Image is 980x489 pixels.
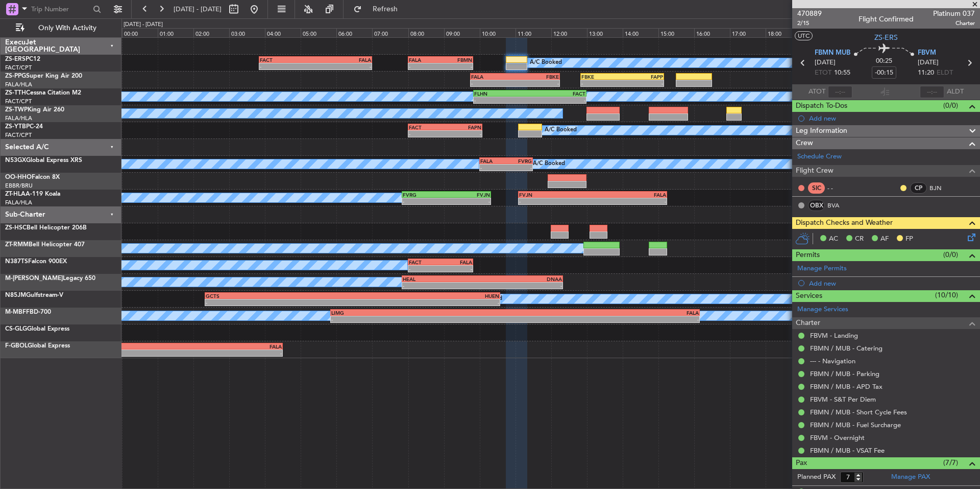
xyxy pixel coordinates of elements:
div: - [409,63,440,69]
a: FBMN / MUB - Parking [810,369,879,378]
div: DNAA [482,276,562,282]
span: Flight Crew [796,165,834,177]
span: ZT-HLA [5,191,26,197]
a: Schedule Crew [797,152,842,162]
div: - [622,80,663,86]
span: OO-HHO [5,174,32,180]
div: FVJN [519,192,593,198]
span: N387TS [5,259,28,265]
span: FP [905,234,913,244]
a: EBBR/BRU [5,182,33,190]
div: FALA [515,310,699,316]
div: FAPN [445,124,481,130]
span: FBMN MUB [815,48,850,58]
a: FACT/CPT [5,131,32,139]
div: FALA [409,57,440,63]
span: ATOT [808,87,825,97]
span: Platinum 037 [933,8,975,19]
a: FACT/CPT [5,64,32,72]
a: M-[PERSON_NAME]Legacy 650 [5,275,95,282]
a: ZS-TWPKing Air 260 [5,107,64,113]
a: ZS-HSCBell Helicopter 206B [5,225,87,231]
div: 05:00 [301,28,336,37]
div: - [409,266,440,272]
span: Permits [796,249,820,261]
div: - [440,266,472,272]
div: HEAL [403,276,482,282]
a: FALA/HLA [5,81,32,88]
span: ZS-TTH [5,90,26,96]
span: Dispatch Checks and Weather [796,217,893,229]
span: Refresh [364,6,407,13]
div: 14:00 [623,28,658,37]
div: A/C Booked [530,55,562,71]
a: FACT/CPT [5,98,32,105]
div: - [447,198,491,204]
a: Manage Services [797,305,848,315]
div: SIC [808,182,825,194]
span: ZS-ERS [874,32,898,43]
span: (7/7) [943,457,958,468]
div: A/C Booked [533,156,565,172]
span: (10/10) [935,290,958,300]
div: HUEN [353,293,499,299]
div: 00:00 [122,28,158,37]
div: FVRG [403,192,447,198]
a: Manage Permits [797,264,847,274]
div: FBMN [440,57,472,63]
div: - [74,350,282,356]
span: Crew [796,137,813,149]
div: - [474,97,530,103]
span: Pax [796,457,807,469]
div: - [353,299,499,306]
div: OBX [808,200,825,211]
div: 08:00 [408,28,444,37]
div: 15:00 [658,28,694,37]
input: --:-- [828,86,852,98]
a: FBMN / MUB - APD Tax [810,382,883,391]
div: - [515,316,699,322]
div: FAPP [622,74,663,80]
div: - [206,299,352,306]
div: - - [827,183,850,193]
span: FBVM [918,48,936,58]
a: BVA [827,201,850,210]
a: M-MBFFBD-700 [5,309,51,315]
div: FALA [471,74,515,80]
div: FLHN [474,90,530,97]
span: N53GX [5,157,26,164]
span: ETOT [815,68,831,78]
span: F-GBOL [5,343,28,349]
a: Manage PAX [891,472,930,482]
div: - [331,316,515,322]
a: FBVM - Landing [810,331,858,340]
div: - [515,80,559,86]
div: - [445,131,481,137]
div: - [403,283,482,289]
div: GCTS [206,293,352,299]
a: FBVM - Overnight [810,433,865,442]
div: - [506,165,532,171]
div: - [593,198,666,204]
div: 03:00 [229,28,265,37]
a: --- - Navigation [810,357,855,365]
a: FBMN / MUB - Short Cycle Fees [810,408,907,416]
a: F-GBOLGlobal Express [5,343,70,349]
span: [DATE] - [DATE] [174,5,222,14]
span: Dispatch To-Dos [796,100,847,112]
div: - [409,131,445,137]
div: [DATE] - [DATE] [124,20,163,29]
a: ZT-HLAA-119 Koala [5,191,60,197]
span: ZS-ERS [5,56,26,62]
div: 06:00 [336,28,372,37]
label: Planned PAX [797,472,836,482]
a: ZS-ERSPC12 [5,56,40,62]
span: 11:20 [918,68,934,78]
a: BJN [929,183,952,193]
div: FALA [74,343,282,350]
span: ZT-RMM [5,242,29,248]
span: CS-GLG [5,326,27,332]
div: - [315,63,371,69]
a: FALA/HLA [5,114,32,122]
input: Trip Number [31,2,90,17]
